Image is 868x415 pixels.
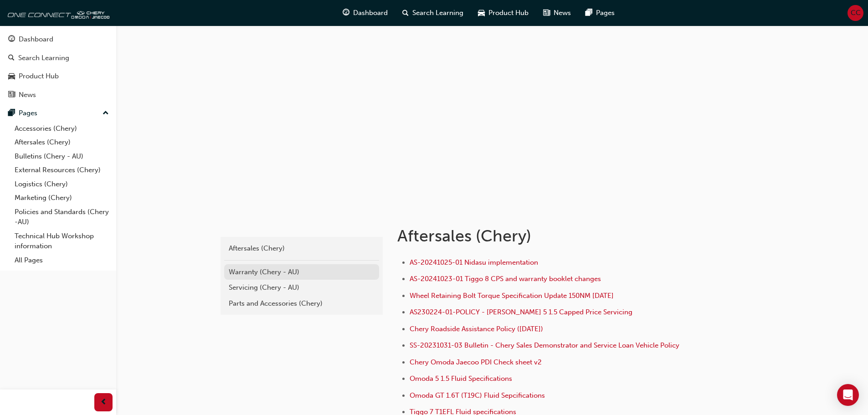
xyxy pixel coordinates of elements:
a: Omoda GT 1.6T (T19C) Fluid Sepcifications [410,391,545,400]
a: Product Hub [4,68,113,85]
span: Dashboard [353,8,388,18]
div: Pages [19,108,37,118]
div: Search Learning [18,53,69,63]
button: Pages [4,105,113,122]
span: guage-icon [343,7,349,19]
span: car-icon [8,72,15,81]
span: Product Hub [488,8,529,18]
a: Parts and Accessories (Chery) [224,296,379,312]
span: news-icon [8,91,15,99]
a: search-iconSearch Learning [395,4,471,22]
a: AS-20241025-01 Nidasu implementation [410,258,538,266]
img: oneconnect [5,4,109,22]
span: CC [851,8,861,18]
a: Bulletins (Chery - AU) [11,149,113,164]
button: DashboardSearch LearningProduct HubNews [4,29,113,105]
div: Dashboard [19,34,53,45]
a: Aftersales (Chery) [11,135,113,149]
div: Product Hub [19,71,59,82]
a: Omoda 5 1.5 Fluid Specifications [410,374,512,383]
span: guage-icon [8,36,15,44]
a: Dashboard [4,31,113,48]
span: prev-icon [100,397,107,408]
div: Open Intercom Messenger [837,384,859,406]
div: Parts and Accessories (Chery) [229,298,375,309]
a: Logistics (Chery) [11,177,113,191]
a: guage-iconDashboard [335,4,395,22]
span: car-icon [478,7,485,19]
a: Marketing (Chery) [11,191,113,205]
a: Accessories (Chery) [11,122,113,136]
a: SS-20231031-03 Bulletin - Chery Sales Demonstrator and Service Loan Vehicle Policy [410,341,679,349]
span: Pages [596,8,615,18]
span: News [554,8,571,18]
a: Search Learning [4,50,113,67]
div: Servicing (Chery - AU) [229,282,375,293]
a: Technical Hub Workshop information [11,229,113,253]
a: Servicing (Chery - AU) [224,280,379,296]
span: pages-icon [586,7,592,19]
a: Aftersales (Chery) [224,241,379,256]
a: news-iconNews [536,4,578,22]
a: pages-iconPages [578,4,622,22]
span: search-icon [8,54,15,62]
div: Aftersales (Chery) [229,243,375,254]
button: CC [847,5,863,21]
div: Warranty (Chery - AU) [229,267,375,277]
a: AS230224-01-POLICY - [PERSON_NAME] 5 1.5 Capped Price Servicing [410,308,632,316]
a: All Pages [11,253,113,267]
a: Chery Roadside Assistance Policy ([DATE]) [410,325,543,333]
a: Policies and Standards (Chery -AU) [11,205,113,229]
span: pages-icon [8,109,15,118]
span: search-icon [402,7,409,19]
a: External Resources (Chery) [11,163,113,177]
h1: Aftersales (Chery) [397,226,696,246]
a: car-iconProduct Hub [471,4,536,22]
span: news-icon [543,7,550,19]
a: Warranty (Chery - AU) [224,264,379,280]
div: News [19,90,36,100]
a: News [4,87,113,103]
span: up-icon [103,108,109,119]
a: Wheel Retaining Bolt Torque Specification Update 150NM [DATE] [410,292,614,300]
a: Chery Omoda Jaecoo PDI Check sheet v2 [410,358,542,366]
span: Search Learning [412,8,463,18]
a: AS-20241023-01 Tiggo 8 CPS and warranty booklet changes [410,275,601,283]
